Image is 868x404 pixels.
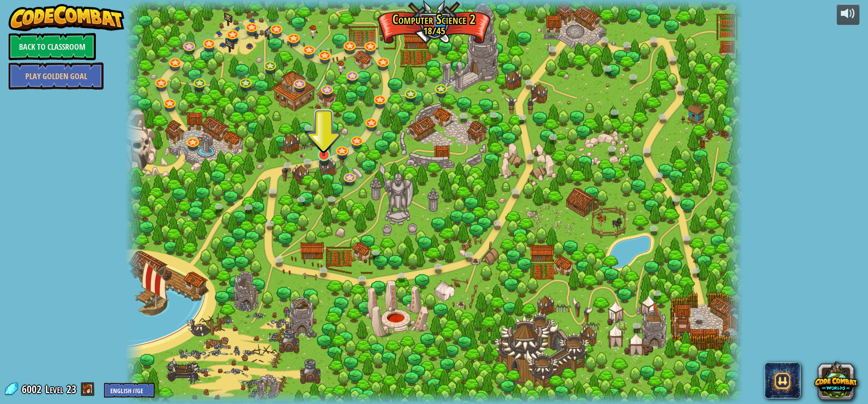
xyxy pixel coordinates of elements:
img: CodeCombat - Learn how to code by playing a game [9,4,124,31]
button: Adjust volume [837,4,859,25]
span: Level [45,382,63,397]
a: Play Golden Goal [9,62,104,90]
span: 6002 [22,382,44,396]
span: 23 [66,382,76,396]
a: Back to Classroom [9,33,96,60]
img: level-banner-unstarted.png [316,119,332,156]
